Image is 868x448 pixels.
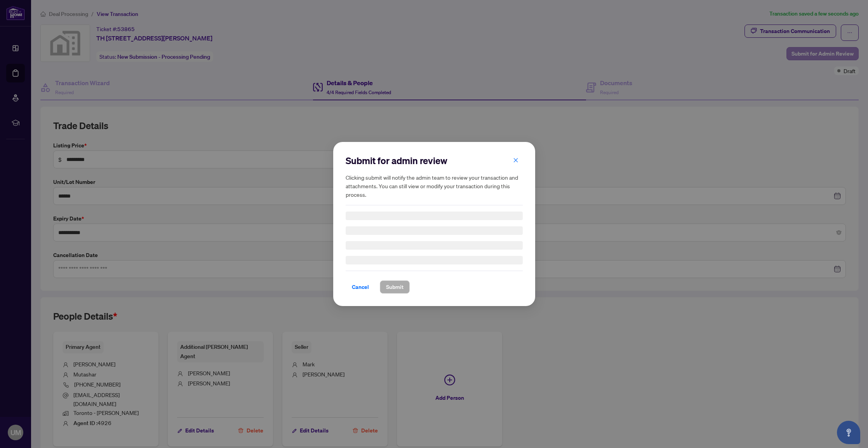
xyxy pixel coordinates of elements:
button: Submit [380,280,410,294]
span: Cancel [352,281,369,293]
h2: Submit for admin review [346,154,523,167]
span: close [513,157,518,163]
h5: Clicking submit will notify the admin team to review your transaction and attachments. You can st... [346,173,523,199]
button: Cancel [346,280,375,294]
button: Open asap [837,421,860,444]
